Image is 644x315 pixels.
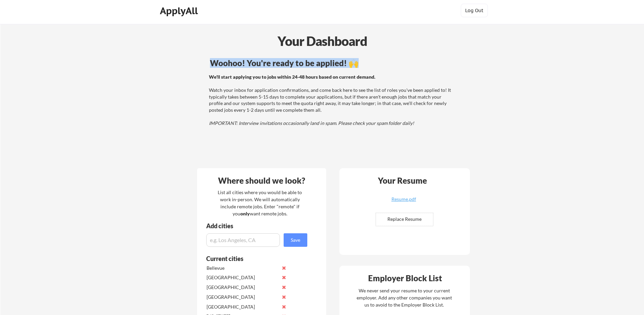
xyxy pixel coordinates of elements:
input: e.g. Los Angeles, CA [206,233,280,247]
div: List all cities where you would be able to work in-person. We will automatically include remote j... [213,189,306,217]
div: [GEOGRAPHIC_DATA] [207,294,278,300]
em: IMPORTANT: Interview invitations occasionally land in spam. Please check your spam folder daily! [209,120,414,126]
div: Watch your inbox for application confirmations, and come back here to see the list of roles you'v... [209,74,453,127]
div: Where should we look? [199,177,325,185]
a: Resume.pdf [363,197,444,207]
div: [GEOGRAPHIC_DATA] [207,284,278,291]
div: Bellevue [207,265,278,271]
div: Woohoo! You're ready to be applied! 🙌 [210,59,454,67]
div: Resume.pdf [363,197,444,202]
div: Your Dashboard [1,31,644,51]
button: Save [284,233,307,247]
div: Add cities [206,223,309,229]
div: ApplyAll [160,5,200,17]
div: [GEOGRAPHIC_DATA] [207,304,278,310]
button: Log Out [461,4,488,17]
div: Your Resume [369,177,436,185]
strong: We'll start applying you to jobs within 24-48 hours based on current demand. [209,74,375,80]
strong: only [240,211,250,216]
div: Employer Block List [342,274,468,282]
div: We never send your resume to your current employer. Add any other companies you want us to avoid ... [356,287,452,308]
div: Current cities [206,256,300,262]
div: [GEOGRAPHIC_DATA] [207,274,278,281]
